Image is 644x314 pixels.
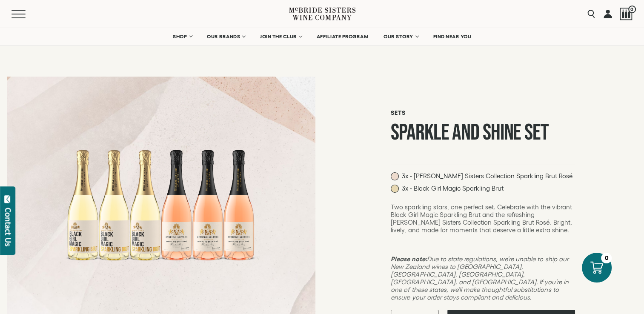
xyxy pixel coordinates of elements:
h6: Sets [391,109,575,117]
button: Mobile Menu Trigger [11,10,42,18]
a: JOIN THE CLUB [255,28,307,45]
span: OUR BRANDS [207,34,240,40]
strong: Please note: [391,255,426,263]
span: SHOP [173,34,187,40]
span: OUR STORY [384,34,413,40]
span: JOIN THE CLUB [260,34,297,40]
em: Due to state regulations, we’re unable to ship our New Zealand wines to [GEOGRAPHIC_DATA], [GEOGR... [391,255,569,301]
span: 3x - [PERSON_NAME] Sisters Collection Sparkling Brut Rosé [402,172,572,180]
div: Contact Us [4,208,12,246]
a: SHOP [167,28,197,45]
h1: Sparkle and Shine Set [391,122,575,143]
a: OUR BRANDS [201,28,250,45]
span: AFFILIATE PROGRAM [317,34,369,40]
p: Two sparkling stars, one perfect set. Celebrate with the vibrant Black Girl Magic Sparkling Brut ... [391,203,575,234]
a: OUR STORY [378,28,424,45]
div: 0 [601,253,612,263]
a: AFFILIATE PROGRAM [311,28,374,45]
span: FIND NEAR YOU [433,34,472,40]
span: 3x - Black Girl Magic Sparkling Brut [402,185,504,192]
a: FIND NEAR YOU [428,28,477,45]
span: 0 [628,6,636,13]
